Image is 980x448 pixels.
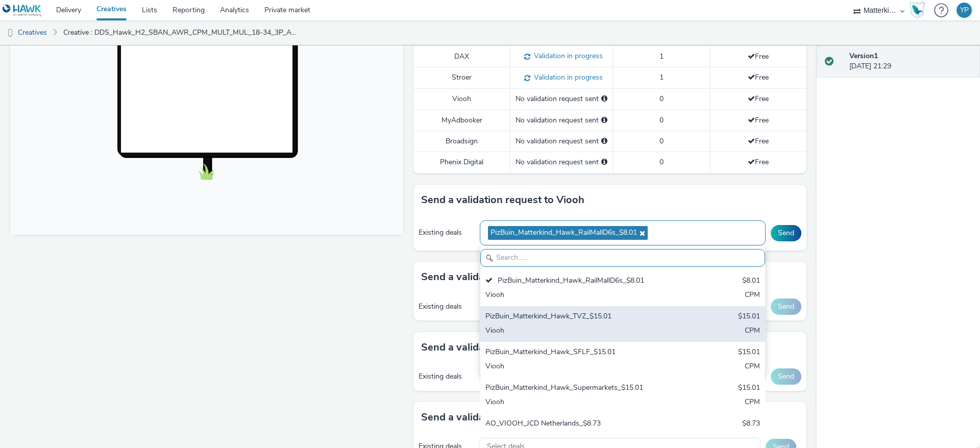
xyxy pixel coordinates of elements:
a: Hawk Academy [910,2,929,18]
div: Please select a deal below and click on Send to send a validation request to MyAdbooker. [601,115,607,126]
div: Existing deals [419,302,475,312]
div: $15.01 [738,311,760,323]
div: YP [960,3,969,18]
div: $15.01 [738,383,760,394]
span: Free [748,136,769,146]
td: Phenix Digital [413,152,510,173]
button: Send [771,225,801,241]
div: $8.01 [742,276,760,287]
div: CPM [745,397,760,409]
div: [DATE] 21:29 [849,51,972,72]
td: DAX [413,46,510,67]
div: CPM [745,433,760,444]
h3: Send a validation request to Viooh [421,192,584,208]
span: Free [748,115,769,125]
td: Stroer [413,67,510,89]
h3: Send a validation request to MyAdbooker [421,340,618,355]
div: Please select a deal below and click on Send to send a validation request to Viooh. [601,94,607,104]
span: Free [748,72,769,82]
span: 1 [659,72,664,82]
img: Advertisement preview [149,32,244,203]
td: Broadsign [413,131,510,152]
img: Hawk Academy [910,2,925,18]
span: Validation in progress [530,51,603,61]
div: Viooh [485,433,667,444]
img: dooh [5,28,15,38]
button: Send [771,298,801,315]
span: PizBuin_Matterkind_Hawk_RailMallD6s_$8.01 [491,229,637,237]
div: Viooh [485,361,667,373]
div: Please select a deal below and click on Send to send a validation request to Phenix Digital. [601,157,607,167]
div: CPM [745,290,760,302]
span: 1 [659,52,664,61]
span: Free [748,157,769,167]
span: Free [748,94,769,104]
div: No validation request sent [516,115,607,126]
div: Viooh [485,397,667,409]
a: Creative : DDS_Hawk_H2_SBAN_AWR_CPM_MULT_MUL_18-34_3P_ALL_A18-34_PMP_Hawk_CPM_SSD_1x1_NA_NA_Hawk_... [58,20,303,45]
div: Existing deals [419,371,475,382]
div: $8.73 [742,418,760,430]
h3: Send a validation request to Broadsign [421,269,605,285]
div: No validation request sent [516,94,607,104]
div: No validation request sent [516,136,607,146]
div: Viooh [485,326,667,337]
div: No validation request sent [516,157,607,167]
span: Validation in progress [530,72,603,82]
td: MyAdbooker [413,110,510,131]
div: PizBuin_Matterkind_Hawk_Supermarkets_$15.01 [485,383,667,394]
div: PizBuin_Matterkind_Hawk_RailMallD6s_$8.01 [485,276,667,287]
span: 0 [659,157,664,167]
div: CPM [745,326,760,337]
div: CPM [745,361,760,373]
span: 0 [659,115,664,125]
span: Free [748,52,769,61]
div: $15.01 [738,347,760,359]
div: Viooh [485,290,667,302]
div: PizBuin_Matterkind_Hawk_SFLF_$15.01 [485,347,667,359]
h3: Send a validation request to Phenix Digital [421,410,622,425]
div: Please select a deal below and click on Send to send a validation request to Broadsign. [601,136,607,146]
strong: Version 1 [849,51,878,61]
div: AO_VIOOH_JCD Netherlands_$8.73 [485,418,667,430]
div: Existing deals [419,228,475,238]
input: Search...... [480,249,765,267]
button: Send [771,368,801,385]
img: undefined Logo [3,4,42,17]
div: PizBuin_Matterkind_Hawk_TVZ_$15.01 [485,311,667,323]
span: 0 [659,94,664,104]
span: 0 [659,136,664,146]
td: Viooh [413,89,510,110]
